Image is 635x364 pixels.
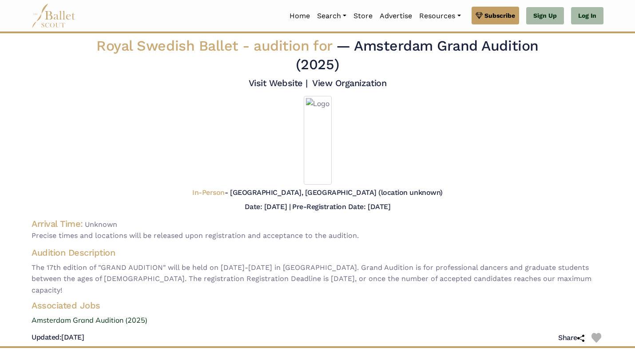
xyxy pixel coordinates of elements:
a: Resources [416,7,464,25]
h5: Pre-Registration Date: [DATE] [292,202,390,211]
h5: Share [558,333,584,343]
span: Unknown [85,220,117,229]
a: Search [314,7,350,25]
span: — Amsterdam Grand Audition (2025) [296,37,539,73]
span: Precise times and locations will be released upon registration and acceptance to the audition. [32,230,603,241]
a: Store [350,7,376,25]
h5: - [GEOGRAPHIC_DATA], [GEOGRAPHIC_DATA] (location unknown) [192,188,442,198]
h5: [DATE] [32,333,84,342]
img: Logo [304,96,332,185]
h4: Arrival Time: [32,218,83,229]
a: Subscribe [472,7,519,24]
span: In-Person [192,188,225,197]
a: Advertise [376,7,416,25]
span: Royal Swedish Ballet - [96,37,336,54]
a: View Organization [312,78,386,88]
span: Subscribe [484,11,515,20]
a: Home [286,7,314,25]
img: gem.svg [476,11,483,20]
span: Updated: [32,333,61,341]
a: Sign Up [526,7,564,25]
span: audition for [254,37,332,54]
a: Amsterdam Grand Audition (2025) [24,315,611,326]
h5: Date: [DATE] | [245,202,290,211]
a: Visit Website | [249,78,308,88]
h4: Associated Jobs [24,300,611,311]
a: Log In [571,7,603,25]
span: The 17th edition of "GRAND AUDITION" will be held on [DATE]-[DATE] in [GEOGRAPHIC_DATA]. Grand Au... [32,262,603,296]
h4: Audition Description [32,247,603,258]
